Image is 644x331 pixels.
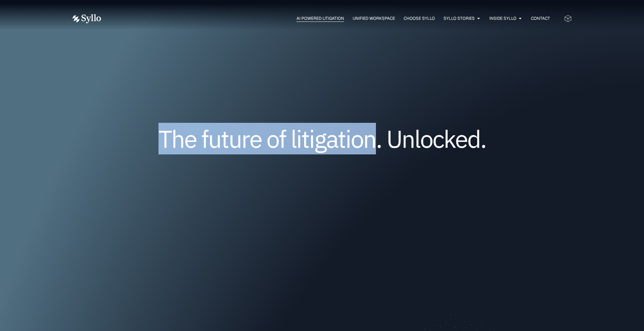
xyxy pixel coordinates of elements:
[444,15,475,22] a: Syllo Stories
[531,15,550,22] a: Contact
[353,15,395,22] a: Unified Workspace
[297,15,344,22] a: AI Powered Litigation
[404,15,435,22] a: Choose Syllo
[72,14,101,23] img: Vector
[115,15,550,22] nav: Menu
[114,127,530,150] h1: The future of litigation. Unlocked.
[115,15,550,22] div: Menu Toggle
[489,15,516,22] a: Inside Syllo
